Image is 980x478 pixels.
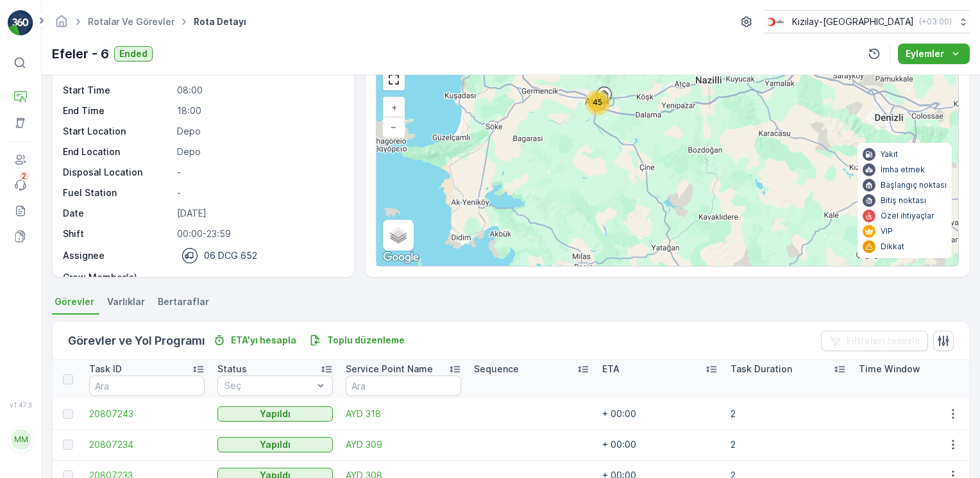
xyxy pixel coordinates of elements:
p: - [177,271,341,284]
img: k%C4%B1z%C4%B1lay_D5CCths.png [765,15,787,29]
p: Service Point Name [346,363,433,375]
span: Görevler [55,295,94,308]
td: + 00:00 [596,399,724,429]
a: Ana Sayfa [55,19,69,30]
div: MM [11,429,31,450]
input: Ara [89,375,205,396]
div: 0 [376,62,958,266]
input: Ara [346,375,461,396]
p: ETA'yı hesapla [231,334,296,347]
p: Seç [224,379,313,392]
td: + 00:00 [596,429,724,460]
span: Bertaraflar [158,295,209,308]
a: AYD 318 [346,408,461,420]
p: [DATE] [177,207,341,220]
td: 2 [724,429,852,460]
p: Crew Member(s) [63,271,172,284]
p: Shift [63,227,172,240]
p: Status [217,363,247,375]
p: - [177,166,341,179]
span: − [391,121,397,132]
button: Yapıldı [217,437,333,452]
p: [EMAIL_ADDRESS][PERSON_NAME][DOMAIN_NAME] [40,437,113,468]
p: Yapıldı [260,438,291,451]
p: End Location [63,145,172,158]
span: Rota Detayı [191,15,249,28]
img: Google [380,249,422,266]
p: Fuel Station [63,186,172,199]
td: 2 [724,399,852,429]
p: Ended [119,47,148,60]
p: ⌘B [30,58,42,68]
button: Filtreleri temizle [821,331,928,351]
p: Eylemler [906,47,944,60]
a: Layers [384,221,412,249]
p: Time Window [859,363,920,375]
p: Bitiş noktası [881,195,926,206]
span: 45 [593,97,602,107]
p: Date [63,207,172,220]
p: Kızılay-[GEOGRAPHIC_DATA] [792,15,914,28]
a: Rotalar ve Görevler [88,16,174,27]
a: Uzaklaştır [384,117,403,136]
button: Ended [114,46,153,62]
button: ETA'yı hesapla [208,333,301,348]
p: Start Time [63,84,172,97]
p: - [177,186,341,199]
a: 20807234 [89,438,205,451]
button: Yapıldı [217,406,333,422]
a: View Fullscreen [384,70,403,89]
button: Kızılay-[GEOGRAPHIC_DATA](+03:00) [765,10,970,33]
div: Toggle Row Selected [63,409,73,419]
div: Toggle Row Selected [63,440,73,450]
p: mert.[PERSON_NAME] [40,411,113,437]
span: + [391,102,397,113]
p: Dikkat [881,242,904,252]
p: End Time [63,104,172,117]
p: Depo [177,125,341,138]
span: v 1.47.3 [8,401,33,409]
p: Efeler - 6 [52,44,109,63]
p: İmha etmek [881,165,925,175]
p: Disposal Location [63,166,172,179]
p: Görevler ve Yol Programı [68,332,205,350]
img: logo [8,10,33,36]
p: Assignee [63,249,105,262]
p: Toplu düzenleme [327,334,405,347]
p: ETA [602,363,620,375]
a: Open this area in Google Maps (opens a new window) [380,249,422,266]
p: 06 DCG 652 [204,249,257,262]
p: Özel ihtiyaçlar [881,211,934,221]
p: Başlangıç noktası [881,180,947,190]
a: 20807243 [89,408,205,420]
a: 2 [8,172,33,198]
p: Yapıldı [260,408,291,420]
p: Yakıt [881,149,898,160]
a: Yakınlaştır [384,98,403,117]
span: Varlıklar [107,295,145,308]
p: Filtreleri temizle [847,334,920,347]
p: Depo [177,145,341,158]
a: AYD 309 [346,438,461,451]
div: 45 [585,90,611,115]
p: 2 [22,171,27,181]
button: Toplu düzenleme [304,333,410,348]
button: MM [8,411,33,468]
p: ( +03:00 ) [919,17,952,27]
p: Task ID [89,363,122,375]
p: 18:00 [177,104,341,117]
p: 00:00-23:59 [177,227,341,240]
p: Sequence [474,363,519,375]
p: 08:00 [177,84,341,97]
p: Start Location [63,125,172,138]
p: VIP [881,226,893,236]
button: Eylemler [898,44,970,64]
p: Task Duration [731,363,792,375]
